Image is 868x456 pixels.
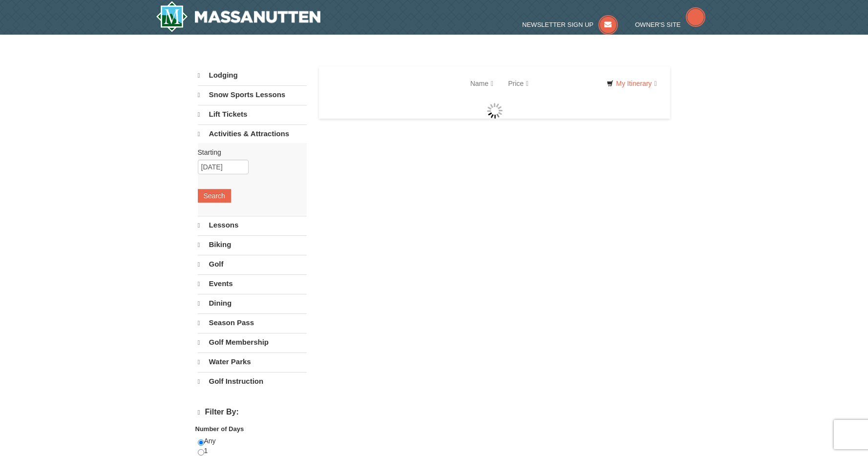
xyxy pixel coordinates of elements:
[195,425,244,433] strong: Number of Days
[501,74,536,93] a: Price
[487,103,503,119] img: wait gif
[198,216,307,234] a: Lessons
[156,1,321,32] img: Massanutten Resort Logo
[198,372,307,391] a: Golf Instruction
[198,313,307,332] a: Season Pass
[198,235,307,254] a: Biking
[522,21,593,28] span: Newsletter Sign Up
[198,189,231,203] button: Search
[635,21,681,28] span: Owner's Site
[198,147,299,157] label: Starting
[600,76,663,91] a: My Itinerary
[198,124,307,143] a: Activities & Attractions
[198,105,307,124] a: Lift Tickets
[463,74,501,93] a: Name
[198,274,307,293] a: Events
[198,255,307,273] a: Golf
[198,333,307,352] a: Golf Membership
[635,21,705,28] a: Owner's Site
[198,294,307,312] a: Dining
[522,21,618,28] a: Newsletter Sign Up
[198,408,307,417] h4: Filter By:
[198,66,307,84] a: Lodging
[198,85,307,104] a: Snow Sports Lessons
[198,352,307,371] a: Water Parks
[156,1,321,32] a: Massanutten Resort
